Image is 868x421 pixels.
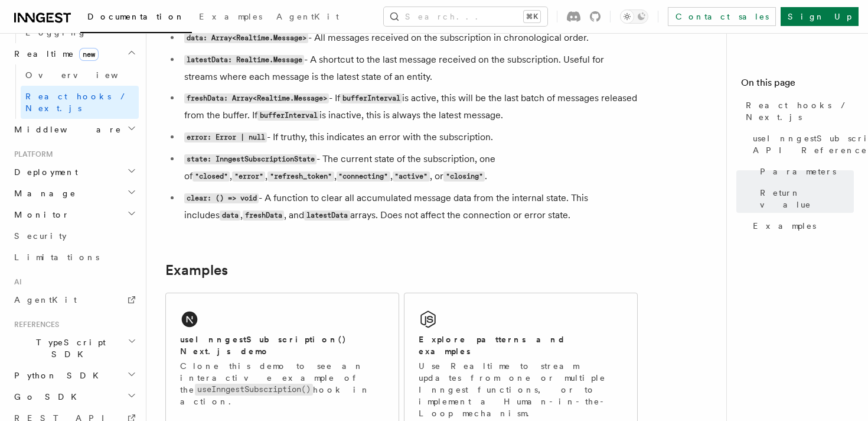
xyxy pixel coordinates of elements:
span: Overview [25,70,147,80]
li: - All messages received on the subscription in chronological order. [181,30,638,47]
code: "closing" [443,171,485,182]
a: Sign Up [781,7,859,26]
button: Search...⌘K [384,7,547,26]
span: React hooks / Next.js [25,92,130,113]
h4: On this page [741,76,854,95]
kbd: ⌘K [524,11,540,22]
span: Middleware [9,124,122,135]
a: Parameters [755,161,854,182]
code: data [220,210,240,221]
a: React hooks / Next.js [21,86,139,119]
a: Contact sales [668,7,776,26]
span: React hooks / Next.js [746,99,854,123]
li: - If is active, this will be the last batch of messages released from the buffer. If is inactive,... [181,90,638,124]
code: freshData [243,210,284,221]
button: Realtimenew [9,43,139,64]
span: new [79,48,99,61]
p: Clone this demo to see an interactive example of the hook in action. [180,360,384,407]
span: References [9,320,59,329]
code: bufferInterval [340,93,402,103]
li: - The current state of the subscription, one of , , , , , or . [181,151,638,185]
button: Deployment [9,161,139,183]
span: Monitor [9,209,70,221]
button: TypeScript SDK [9,332,139,365]
a: AgentKit [269,4,346,32]
span: Documentation [87,12,185,21]
button: Monitor [9,204,139,225]
button: Middleware [9,119,139,140]
h2: useInngestSubscription() Next.js demo [180,333,384,357]
code: state: InngestSubscriptionState [184,154,316,164]
span: AgentKit [14,295,77,305]
code: "connecting" [337,171,390,182]
span: Limitations [14,252,99,262]
span: Python SDK [9,370,106,381]
code: latestData: Realtime.Message [184,55,304,65]
span: Deployment [9,166,78,178]
code: "error" [232,171,265,182]
button: Toggle dark mode [620,9,648,24]
li: - If truthy, this indicates an error with the subscription. [181,129,638,146]
span: Go SDK [9,391,84,403]
li: - A function to clear all accumulated message data from the internal state. This includes , , and... [181,190,638,224]
a: Overview [21,64,139,86]
button: Python SDK [9,365,139,386]
code: useInngestSubscription() [195,384,313,395]
a: React hooks / Next.js [741,95,854,128]
span: Platform [9,150,53,159]
a: Examples [192,4,269,32]
span: Return value [760,187,854,210]
span: Examples [753,220,816,232]
span: Parameters [760,166,836,177]
a: useInngestSubscription() API Reference [748,128,854,161]
code: clear: () => void [184,193,259,203]
h2: Explore patterns and examples [419,333,623,357]
code: freshData: Array<Realtime.Message> [184,93,329,103]
a: Limitations [9,247,139,268]
p: Use Realtime to stream updates from one or multiple Inngest functions, or to implement a Human-in... [419,360,623,419]
div: Realtimenew [9,64,139,119]
li: - A shortcut to the last message received on the subscription. Useful for streams where each mess... [181,51,638,85]
code: error: Error | null [184,132,267,143]
a: AgentKit [9,289,139,310]
span: Examples [199,12,262,21]
span: TypeScript SDK [9,336,128,360]
button: Go SDK [9,386,139,407]
code: "refresh_token" [267,171,334,182]
span: AI [9,277,22,287]
span: Realtime [9,48,99,60]
a: Security [9,225,139,247]
code: latestData [304,210,350,221]
span: AgentKit [276,12,339,21]
a: Examples [165,262,228,278]
button: Manage [9,183,139,204]
span: Security [14,231,67,241]
code: bufferInterval [257,111,319,121]
code: "closed" [192,171,230,182]
code: data: Array<Realtime.Message> [184,33,308,43]
a: Return value [755,182,854,215]
code: "active" [393,171,430,182]
span: Manage [9,187,76,199]
a: Examples [748,215,854,237]
a: Documentation [80,4,192,33]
